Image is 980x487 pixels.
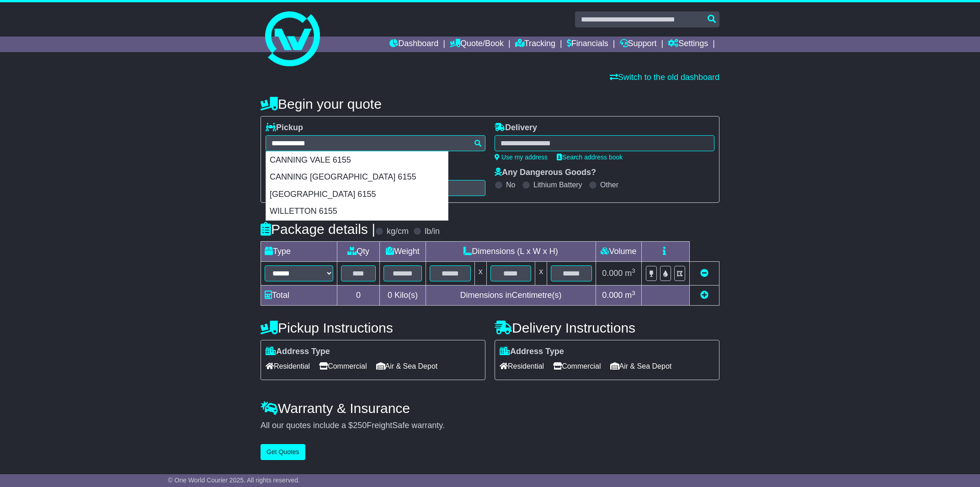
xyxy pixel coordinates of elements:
[261,421,719,431] div: All our quotes include a $ FreightSafe warranty.
[387,227,409,237] label: kg/cm
[261,242,337,262] td: Type
[353,421,367,430] span: 250
[376,359,438,373] span: Air & Sea Depot
[553,359,601,373] span: Commercial
[261,320,485,335] h4: Pickup Instructions
[261,286,337,306] td: Total
[266,152,448,169] div: CANNING VALE 6155
[506,180,515,189] label: No
[495,123,537,133] label: Delivery
[380,286,426,306] td: Kilo(s)
[567,37,608,52] a: Financials
[266,169,448,186] div: CANNING [GEOGRAPHIC_DATA] 6155
[450,37,504,52] a: Quote/Book
[266,123,303,133] label: Pickup
[266,186,448,203] div: [GEOGRAPHIC_DATA] 6155
[389,37,438,52] a: Dashboard
[426,242,596,262] td: Dimensions (L x W x H)
[266,359,310,373] span: Residential
[500,347,564,357] label: Address Type
[557,154,623,161] a: Search address book
[261,96,719,111] h4: Begin your quote
[495,168,596,178] label: Any Dangerous Goods?
[388,291,392,300] span: 0
[620,37,657,52] a: Support
[533,180,582,189] label: Lithium Battery
[625,291,635,300] span: m
[266,347,330,357] label: Address Type
[337,242,380,262] td: Qty
[266,203,448,220] div: WILLETTON 6155
[261,401,719,416] h4: Warranty & Insurance
[474,262,486,286] td: x
[535,262,547,286] td: x
[602,269,623,278] span: 0.000
[700,269,708,278] a: Remove this item
[495,320,719,335] h4: Delivery Instructions
[600,180,618,189] label: Other
[319,359,367,373] span: Commercial
[495,154,548,161] a: Use my address
[668,37,708,52] a: Settings
[168,476,300,484] span: © One World Courier 2025. All rights reserved.
[610,359,672,373] span: Air & Sea Depot
[625,269,635,278] span: m
[425,227,440,237] label: lb/in
[337,286,380,306] td: 0
[261,222,375,237] h4: Package details |
[602,291,623,300] span: 0.000
[610,73,719,82] a: Switch to the old dashboard
[380,242,426,262] td: Weight
[596,242,641,262] td: Volume
[500,359,544,373] span: Residential
[426,286,596,306] td: Dimensions in Centimetre(s)
[632,290,635,296] sup: 3
[515,37,555,52] a: Tracking
[700,291,708,300] a: Add new item
[632,267,635,274] sup: 3
[266,135,485,151] typeahead: Please provide city
[261,444,305,460] button: Get Quotes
